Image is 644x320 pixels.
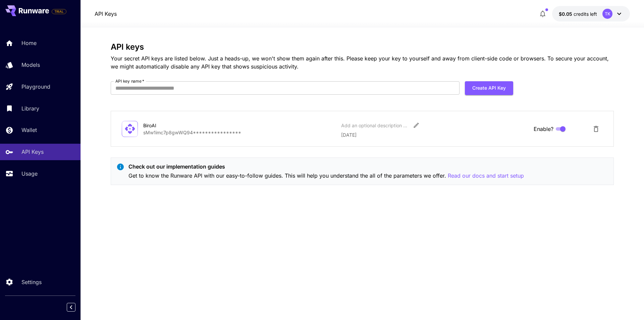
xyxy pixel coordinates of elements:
p: API Keys [21,148,44,156]
div: Collapse sidebar [72,301,80,313]
p: [DATE] [341,131,528,138]
a: API Keys [95,10,117,18]
p: Get to know the Runware API with our easy-to-follow guides. This will help you understand the all... [128,172,524,180]
nav: breadcrumb [95,10,117,18]
div: Add an optional description or comment [341,122,408,129]
p: Usage [21,170,38,178]
div: BiroAI [143,122,210,129]
p: Your secret API keys are listed below. Just a heads-up, we won't show them again after this. Plea... [111,54,614,71]
p: Wallet [21,126,37,134]
span: $0.05 [559,11,574,17]
p: Check out our implementation guides [128,163,524,171]
button: Create API Key [465,81,513,95]
p: Library [21,104,39,112]
span: Enable? [534,125,553,133]
span: Add your payment card to enable full platform functionality. [52,7,66,15]
span: credits left [574,11,597,17]
button: Read our docs and start setup [448,172,524,180]
h3: API keys [111,42,614,52]
button: Delete API Key [589,122,603,136]
p: Models [21,61,40,69]
div: TK [602,9,612,19]
button: Collapse sidebar [67,303,75,312]
p: Playground [21,83,50,91]
button: Edit [410,119,422,131]
button: $0.05TK [552,6,630,21]
div: $0.05 [559,10,597,17]
label: API key name [115,78,144,84]
p: Home [21,39,37,47]
span: TRIAL [52,9,66,14]
p: Settings [21,278,42,286]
